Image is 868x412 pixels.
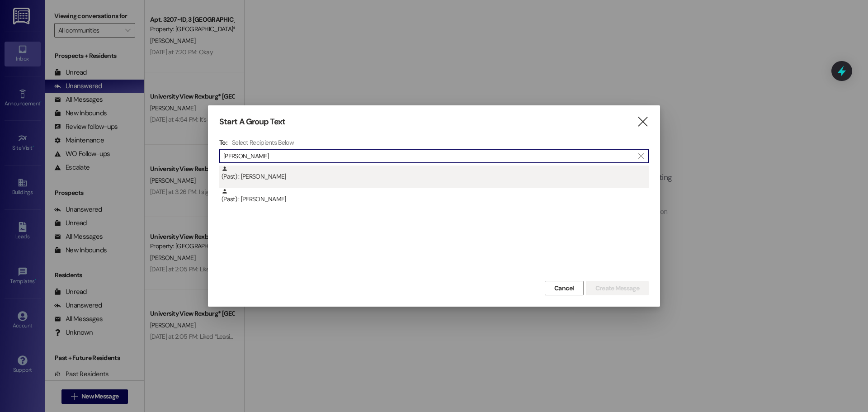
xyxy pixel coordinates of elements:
div: (Past) : [PERSON_NAME] [222,166,649,181]
span: Create Message [595,284,639,293]
button: Clear text [634,149,648,163]
i:  [638,152,643,160]
div: (Past) : [PERSON_NAME] [219,166,649,188]
i:  [637,117,649,127]
h3: To: [219,138,227,147]
div: (Past) : [PERSON_NAME] [222,188,649,204]
h3: Start A Group Text [219,117,285,127]
div: (Past) : [PERSON_NAME] [219,188,649,211]
button: Cancel [545,281,584,295]
span: Cancel [554,284,574,293]
h4: Select Recipients Below [232,138,294,147]
button: Create Message [586,281,649,295]
input: Search for any contact or apartment [223,150,634,162]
